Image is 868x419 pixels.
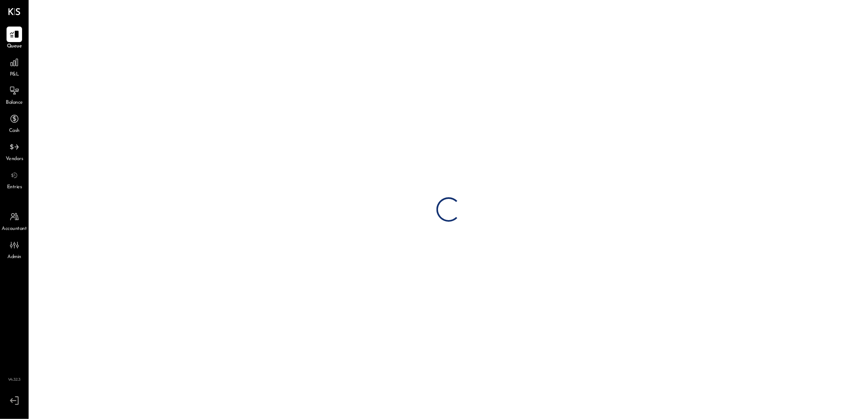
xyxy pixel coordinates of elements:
span: P&L [10,71,19,78]
a: P&L [0,55,28,78]
span: Accountant [2,225,27,233]
span: Vendors [6,156,23,163]
span: Balance [6,99,23,107]
a: Balance [0,83,28,107]
a: Cash [0,111,28,135]
a: Vendors [0,139,28,163]
span: Cash [9,127,20,135]
span: Queue [7,43,22,50]
a: Queue [0,27,28,50]
span: Admin [7,254,21,261]
a: Entries [0,167,28,191]
a: Accountant [0,209,28,233]
a: Admin [0,237,28,261]
span: Entries [7,184,22,191]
